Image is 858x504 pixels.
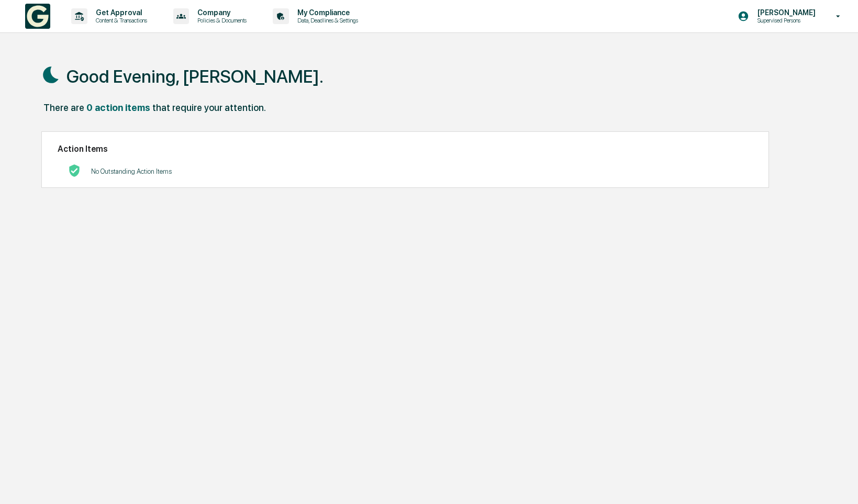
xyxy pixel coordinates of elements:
img: No Actions logo [68,164,81,177]
img: logo [25,4,50,29]
p: Supervised Persons [749,17,821,24]
p: Content & Transactions [87,17,152,24]
p: No Outstanding Action Items [91,167,172,175]
p: [PERSON_NAME] [749,8,821,17]
p: Get Approval [87,8,152,17]
div: There are [43,102,84,113]
div: 0 action items [86,102,150,113]
h1: Good Evening, [PERSON_NAME]. [66,66,324,87]
p: Policies & Documents [189,17,252,24]
h2: Action Items [58,144,753,154]
p: Company [189,8,252,17]
p: Data, Deadlines & Settings [289,17,363,24]
div: that require your attention. [152,102,266,113]
p: My Compliance [289,8,363,17]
